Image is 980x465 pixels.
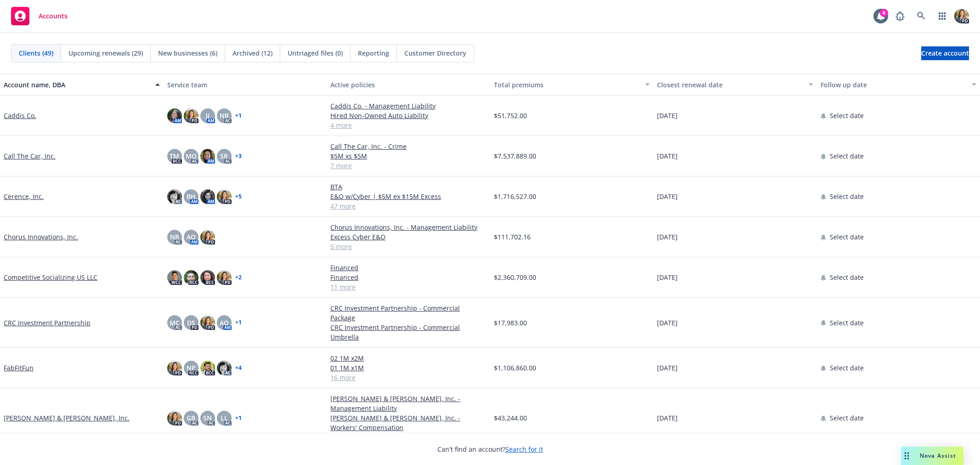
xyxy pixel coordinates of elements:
a: + 5 [235,194,242,199]
span: [DATE] [657,318,678,328]
a: 4 more [330,120,487,130]
span: [DATE] [657,363,678,373]
span: [DATE] [657,232,678,242]
img: photo [167,270,182,285]
a: + 1 [235,320,242,325]
a: Chorus Innovations, Inc. [4,232,78,242]
img: photo [217,361,232,375]
img: photo [167,189,182,204]
img: photo [217,189,232,204]
span: GB [187,413,195,423]
span: Select date [830,363,864,373]
a: Switch app [933,7,952,25]
div: Closest renewal date [657,80,803,90]
a: 01 1M x1M [330,363,487,373]
span: NR [220,111,229,120]
span: Select date [830,232,864,242]
div: Active policies [330,80,487,90]
div: 6 [880,9,888,17]
span: New businesses (6) [158,48,217,58]
img: photo [200,189,215,204]
a: Call The Car, Inc. [4,151,56,161]
span: Customer Directory [404,48,466,58]
a: + 1 [235,415,242,421]
a: Chorus Innovations, Inc. - Management Liability [330,222,487,232]
a: Call The Car, Inc. - Crime [330,142,487,151]
img: photo [217,270,232,285]
span: Untriaged files (0) [288,48,343,58]
img: photo [167,411,182,425]
span: $2,360,709.00 [494,272,536,282]
span: AO [187,232,196,242]
img: photo [200,230,215,244]
a: 5 more [330,242,487,251]
img: photo [184,270,198,285]
a: Create account [921,46,969,60]
span: Select date [830,192,864,201]
span: $17,983.00 [494,318,527,328]
img: photo [200,315,215,330]
img: photo [167,108,182,123]
a: Search for it [505,445,543,454]
a: 02 1M x2M [330,353,487,363]
span: [DATE] [657,272,678,282]
a: 11 more [330,282,487,292]
a: [PERSON_NAME] & [PERSON_NAME], Inc. [4,413,130,423]
a: CRC Investment Partnership - Commercial Umbrella [330,323,487,342]
span: SR [220,151,228,161]
span: AO [220,318,229,328]
span: LL [221,413,228,423]
span: BH [187,192,196,201]
span: $1,106,860.00 [494,363,536,373]
a: Hired Non-Owned Auto Liability [330,111,487,120]
span: Upcoming renewals (29) [68,48,143,58]
a: Search [912,7,930,25]
a: 16 more [330,373,487,382]
a: Financed [330,272,487,282]
a: Competitive Socializing US LLC [4,272,97,282]
span: TM [170,151,179,161]
div: Account name, DBA [4,80,150,90]
span: [DATE] [657,151,678,161]
img: photo [200,361,215,375]
a: Caddis Co. [4,111,36,120]
span: [DATE] [657,111,678,120]
span: Reporting [358,48,389,58]
span: [DATE] [657,192,678,201]
a: BTA [330,182,487,192]
span: JJ [206,111,210,120]
img: photo [184,108,198,123]
a: + 2 [235,275,242,280]
div: Follow up date [821,80,967,90]
span: $51,752.00 [494,111,527,120]
span: DS [187,318,195,328]
a: E&O w/Cyber | $5M ex $15M Excess [330,192,487,201]
a: $5M xs $5M [330,151,487,161]
span: [DATE] [657,413,678,423]
a: FabFitFun [4,363,34,373]
button: Closest renewal date [653,74,817,96]
span: $43,244.00 [494,413,527,423]
a: + 4 [235,365,242,371]
a: Accounts [7,3,71,29]
span: Select date [830,111,864,120]
a: + 1 [235,113,242,119]
span: NP [187,363,196,373]
a: Cerence, Inc. [4,192,44,201]
span: Create account [921,45,969,62]
span: MC [170,318,180,328]
a: 5 more [330,432,487,442]
a: Caddis Co. - Management Liability [330,101,487,111]
span: SN [203,413,212,423]
span: $1,716,527.00 [494,192,536,201]
span: Can't find an account? [437,444,543,454]
a: 47 more [330,201,487,211]
div: Service team [167,80,323,90]
span: Select date [830,151,864,161]
a: CRC Investment Partnership - Commercial Package [330,303,487,323]
button: Nova Assist [901,447,963,465]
